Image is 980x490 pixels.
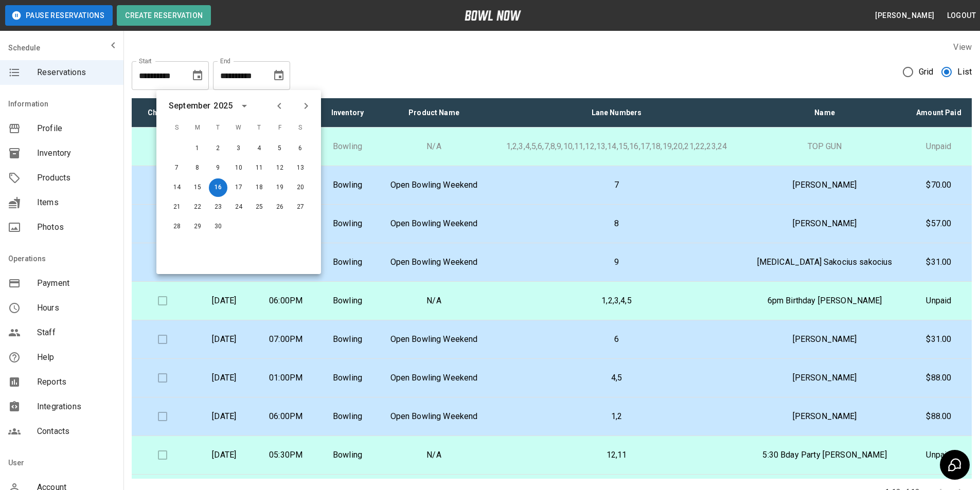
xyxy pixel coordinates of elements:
[37,425,115,438] span: Contacts
[325,179,370,191] p: Bowling
[188,118,207,138] span: M
[386,295,481,307] p: N/A
[914,295,964,307] p: Unpaid
[490,98,744,128] th: Lane Numbers
[906,98,972,128] th: Amount Paid
[188,198,207,216] button: Sep 22, 2025
[250,198,269,216] button: Sep 25, 2025
[752,295,898,307] p: 6pm Birthday [PERSON_NAME]
[325,410,370,423] p: Bowling
[132,98,193,128] th: Check In
[914,256,964,268] p: $31.00
[291,198,310,216] button: Sep 27, 2025
[386,410,481,423] p: Open Bowling Weekend
[291,139,310,158] button: Sep 6, 2025
[386,217,481,230] p: Open Bowling Weekend
[943,6,980,25] button: Logout
[229,198,248,216] button: Sep 24, 2025
[202,295,247,307] p: [DATE]
[37,196,115,209] span: Items
[291,159,310,177] button: Sep 13, 2025
[202,333,247,346] p: [DATE]
[37,302,115,314] span: Hours
[914,333,964,346] p: $31.00
[498,372,736,384] p: 4,5
[37,376,115,388] span: Reports
[914,410,964,423] p: $88.00
[325,256,370,268] p: Bowling
[498,179,736,191] p: 7
[914,372,964,384] p: $88.00
[498,256,736,268] p: 9
[914,217,964,230] p: $57.00
[325,333,370,346] p: Bowling
[914,449,964,461] p: Unpaid
[871,6,938,25] button: [PERSON_NAME]
[752,410,898,423] p: [PERSON_NAME]
[291,118,310,138] span: S
[498,217,736,230] p: 8
[202,410,247,423] p: [DATE]
[291,178,310,197] button: Sep 20, 2025
[498,333,736,346] p: 6
[202,449,247,461] p: [DATE]
[752,372,898,384] p: [PERSON_NAME]
[325,372,370,384] p: Bowling
[37,277,115,289] span: Payment
[269,65,289,86] button: Choose date, selected date is Sep 16, 2025
[743,98,906,128] th: Name
[325,295,370,307] p: Bowling
[37,66,115,79] span: Reservations
[229,139,248,158] button: Sep 3, 2025
[117,5,211,26] button: Create Reservation
[498,410,736,423] p: 1,2
[168,217,186,236] button: Sep 28, 2025
[5,5,113,26] button: Pause Reservations
[325,449,370,461] p: Bowling
[271,118,289,138] span: F
[263,372,309,384] p: 01:00PM
[213,100,233,112] div: 2025
[317,98,379,128] th: Inventory
[957,66,972,78] span: List
[209,159,227,177] button: Sep 9, 2025
[498,449,736,461] p: 12,11
[37,326,115,339] span: Staff
[188,217,207,236] button: Sep 29, 2025
[378,98,489,128] th: Product Name
[37,401,115,413] span: Integrations
[325,217,370,230] p: Bowling
[914,140,964,153] p: Unpaid
[209,139,227,158] button: Sep 2, 2025
[209,118,227,138] span: T
[386,333,481,346] p: Open Bowling Weekend
[752,140,898,153] p: TOP GUN
[202,372,247,384] p: [DATE]
[752,256,898,268] p: [MEDICAL_DATA] Sakocius sakocius
[386,449,481,461] p: N/A
[271,198,289,216] button: Sep 26, 2025
[752,217,898,230] p: [PERSON_NAME]
[229,159,248,177] button: Sep 10, 2025
[271,159,289,177] button: Sep 12, 2025
[37,122,115,135] span: Profile
[325,140,370,153] p: Bowling
[297,97,315,115] button: Next month
[188,178,207,197] button: Sep 15, 2025
[752,449,898,461] p: 5:30 Bday Party [PERSON_NAME]
[914,179,964,191] p: $70.00
[465,10,521,21] img: logo
[168,198,186,216] button: Sep 21, 2025
[37,172,115,184] span: Products
[188,139,207,158] button: Sep 1, 2025
[386,140,481,153] p: N/A
[752,179,898,191] p: [PERSON_NAME]
[263,333,309,346] p: 07:00PM
[168,178,186,197] button: Sep 14, 2025
[169,100,210,112] div: September
[250,118,269,138] span: T
[250,178,269,197] button: Sep 18, 2025
[498,140,736,153] p: 1,2,3,4,5,6,7,8,9,10,11,12,13,14,15,16,17,18,19,20,21,22,23,24
[263,295,309,307] p: 06:00PM
[188,159,207,177] button: Sep 8, 2025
